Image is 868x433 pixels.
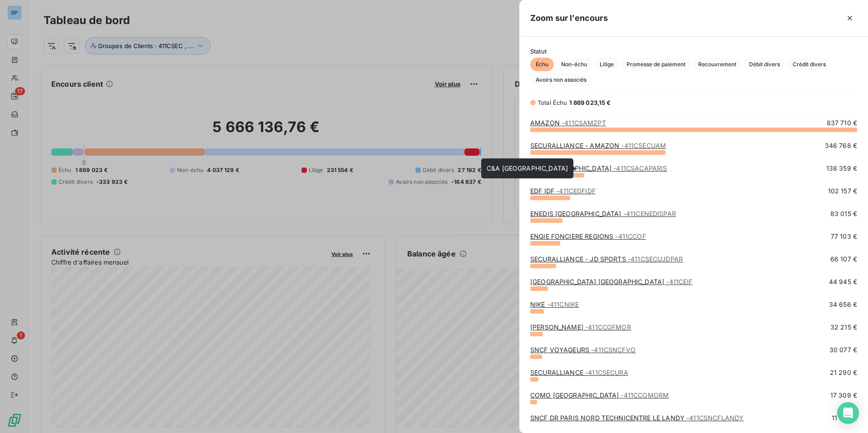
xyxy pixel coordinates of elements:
button: Non-échu [556,58,592,71]
span: - 411CCOMORM [621,391,669,399]
span: 1 869 023,15 € [569,99,611,106]
span: - 411CSAMZPT [562,119,606,127]
button: Promesse de paiement [621,58,691,71]
span: - 411CSACAPARIS [613,164,667,172]
span: 44 945 € [829,277,857,286]
span: C&A [GEOGRAPHIC_DATA] [487,164,568,172]
span: 837 710 € [827,118,857,128]
a: SECURALLIANCE - JD SPORTS [530,255,683,263]
div: Open Intercom Messenger [837,402,859,424]
a: C&A [GEOGRAPHIC_DATA] [530,164,667,172]
a: SECURALLIANCE [530,369,628,376]
span: 32 215 € [830,323,857,332]
button: Crédit divers [787,58,831,71]
a: SNCF DR PARIS NORD TECHNICENTRE LE LANDY [530,414,744,422]
span: - 411CCOF [615,232,646,240]
a: [GEOGRAPHIC_DATA] [GEOGRAPHIC_DATA] [530,278,693,285]
a: SNCF VOYAGEURS [530,346,636,354]
button: Débit divers [744,58,785,71]
span: 346 768 € [825,141,857,150]
span: 11 564 € [832,413,857,423]
span: - 411CSECUJDPAR [628,255,683,263]
a: COMO [GEOGRAPHIC_DATA] [530,391,669,399]
a: AMAZON [530,119,606,127]
span: 30 077 € [829,345,857,354]
a: ENEDIS [GEOGRAPHIC_DATA] [530,210,676,217]
span: - 411CEDFIDF [556,187,596,195]
span: - 411CSECURA [585,369,628,376]
span: - 411CSNCFLANDY [686,414,744,422]
a: SECURALLIANCE - AMAZON [530,142,666,149]
a: [PERSON_NAME] [530,323,631,331]
span: 17 309 € [830,391,857,400]
span: 102 157 € [828,187,857,196]
button: Échu [530,58,554,71]
span: - 411CSNCFVO [591,346,636,354]
span: 83 015 € [830,209,857,218]
span: 34 656 € [829,300,857,309]
span: Total Échu [538,99,567,106]
span: - 411CSECUAM [621,142,666,149]
span: 21 290 € [830,368,857,377]
span: - 411CEIF [666,278,692,285]
span: 66 107 € [830,255,857,264]
span: - 411CENEDISPAR [623,210,676,217]
span: - 411CNIKE [547,300,579,308]
button: Litige [594,58,619,71]
span: Statut [530,48,857,55]
a: NIKE [530,300,579,308]
span: 77 103 € [831,232,857,241]
a: EDF IDF [530,187,596,195]
span: 138 359 € [826,164,857,173]
button: Avoirs non associés [530,73,592,87]
a: ENGIE FONCIERE REGIONS [530,232,646,240]
h5: Zoom sur l’encours [530,12,608,25]
div: grid [519,118,868,422]
span: - 411CCOFMOR [585,323,631,331]
button: Recouvrement [693,58,742,71]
